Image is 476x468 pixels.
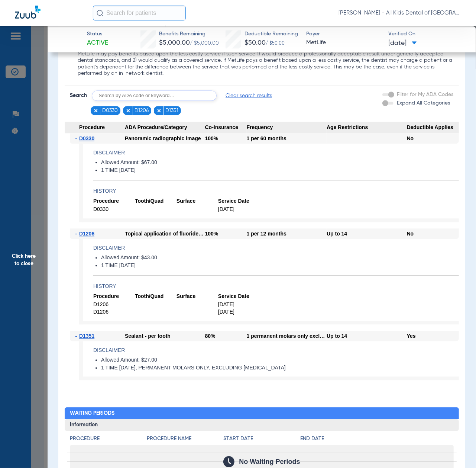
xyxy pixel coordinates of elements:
[93,187,459,195] h4: History
[126,108,131,113] img: x.svg
[306,38,382,48] span: MetLife
[247,133,327,144] div: 1 per 60 months
[223,435,300,445] app-breakdown-title: Start Date
[65,122,125,134] span: Procedure
[247,228,327,239] div: 1 per 12 months
[15,6,41,19] img: Zuub Logo
[135,198,177,205] span: Tooth/Quad
[218,206,260,213] span: [DATE]
[65,407,459,419] h2: Waiting Periods
[266,41,285,46] span: / $50.00
[177,198,218,205] span: Surface
[327,331,407,341] div: Up to 14
[93,206,135,213] span: D0330
[101,167,459,174] li: 1 TIME [DATE]
[407,228,459,239] div: No
[101,357,459,363] li: Allowed Amount: $27.00
[93,346,459,354] h4: Disclaimer
[101,254,459,261] li: Allowed Amount: $43.00
[93,301,135,308] span: D1206
[125,228,205,239] div: Topical application of fluoride varnish
[397,100,450,106] span: Expand All Categories
[205,228,247,239] div: 100%
[245,39,266,46] span: $50.00
[79,333,94,339] span: D1351
[218,198,260,205] span: Service Date
[97,10,103,16] img: Search Icon
[70,435,146,443] h4: Procedure
[223,456,234,467] img: Calendar
[407,133,459,144] div: No
[93,149,459,157] h4: Disclaimer
[247,122,327,134] span: Frequency
[439,432,476,468] iframe: Chat Widget
[407,331,459,341] div: Yes
[177,293,218,300] span: Surface
[327,228,407,239] div: Up to 14
[93,6,186,20] input: Search for patients
[125,331,205,341] div: Sealant - per tooth
[388,39,417,48] span: [DATE]
[102,107,118,114] span: D0330
[226,92,272,99] span: Clear search results
[75,228,79,239] span: -
[205,122,247,134] span: Co-Insurance
[407,122,459,134] span: Deductible Applies
[70,92,87,99] span: Search
[75,331,79,341] span: -
[190,41,219,46] span: / $5,000.00
[218,293,260,300] span: Service Date
[101,262,459,269] li: 1 TIME [DATE]
[135,293,177,300] span: Tooth/Quad
[159,30,219,38] span: Benefits Remaining
[75,133,79,144] span: -
[205,133,247,144] div: 100%
[159,39,190,46] span: $5,000.00
[156,108,162,113] img: x.svg
[93,282,459,290] h4: History
[205,331,247,341] div: 80%
[87,38,108,48] span: Active
[93,108,98,113] img: x.svg
[135,107,149,114] span: D1206
[147,435,223,445] app-breakdown-title: Procedure Name
[93,293,135,300] span: Procedure
[300,435,454,443] h4: End Date
[245,30,298,38] span: Deductible Remaining
[388,30,464,38] span: Verified On
[306,30,382,38] span: Payer
[93,308,135,315] span: D1206
[79,135,94,141] span: D0330
[101,159,459,166] li: Allowed Amount: $67.00
[300,435,454,445] app-breakdown-title: End Date
[239,458,300,465] span: No Waiting Periods
[339,9,461,17] span: [PERSON_NAME] - All Kids Dental of [GEOGRAPHIC_DATA]
[327,122,407,134] span: Age Restrictions
[92,90,217,101] input: Search by ADA code or keyword…
[93,244,459,252] h4: Disclaimer
[79,231,94,237] span: D1206
[93,198,135,205] span: Procedure
[65,419,459,431] h3: Information
[218,301,260,308] span: [DATE]
[125,133,205,144] div: Panoramic radiographic image
[218,308,260,315] span: [DATE]
[101,365,459,371] li: 1 TIME [DATE], PERMANENT MOLARS ONLY, EXCLUDING [MEDICAL_DATA]
[125,122,205,134] span: ADA Procedure/Category
[247,331,327,341] div: 1 permanent molars only exclude [MEDICAL_DATA] per 60 months
[165,107,178,114] span: D1351
[87,30,108,38] span: Status
[147,435,223,443] h4: Procedure Name
[78,44,453,77] li: If MetLife determines that a less costly service than the covered service performed by a dentist ...
[396,91,454,99] label: Filter for My ADA Codes
[70,435,146,445] app-breakdown-title: Procedure
[223,435,300,443] h4: Start Date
